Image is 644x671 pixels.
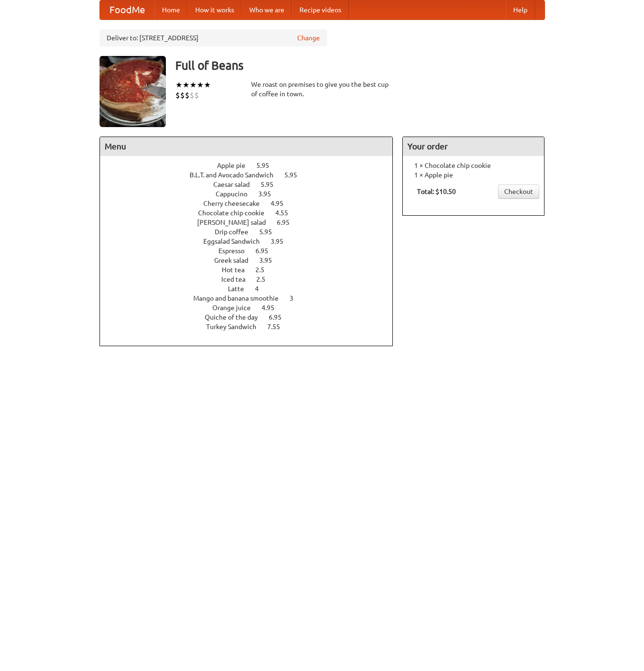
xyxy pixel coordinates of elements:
[256,162,279,169] span: 5.95
[218,247,286,255] a: Espresso 6.95
[267,323,290,331] span: 7.55
[262,304,284,312] span: 4.95
[204,80,211,90] li: ★
[297,33,320,43] a: Change
[284,171,307,179] span: 5.95
[214,257,258,264] span: Greek salad
[216,190,257,198] span: Cappucino
[182,80,190,90] li: ★
[206,323,298,331] a: Turkey Sandwich 7.55
[506,0,535,19] a: Help
[221,276,283,283] a: Iced tea 2.5
[194,90,199,101] li: $
[175,80,182,90] li: ★
[277,219,299,226] span: 6.95
[206,323,266,331] span: Turkey Sandwich
[185,90,190,101] li: $
[212,304,260,312] span: Orange juice
[214,257,290,264] a: Greek salad 3.95
[275,209,298,217] span: 4.55
[271,200,293,207] span: 4.95
[205,313,299,321] a: Quiche of the day 6.95
[218,247,254,255] span: Espresso
[222,266,282,274] a: Hot tea 2.5
[217,162,255,169] span: Apple pie
[100,137,393,156] h4: Menu
[203,200,301,207] a: Cherry cheesecake 4.95
[271,238,293,245] span: 3.95
[197,80,204,90] li: ★
[197,219,307,226] a: [PERSON_NAME] salad 6.95
[408,170,539,180] li: 1 × Apple pie
[417,188,456,195] b: Total: $10.50
[498,184,539,199] a: Checkout
[228,285,276,293] a: Latte 4
[205,313,267,321] span: Quiche of the day
[228,285,254,293] span: Latte
[215,228,290,236] a: Drip coffee 5.95
[242,0,292,19] a: Who we are
[217,162,287,169] a: Apple pie 5.95
[100,29,327,46] div: Deliver to: [STREET_ADDRESS]
[251,80,393,99] div: We roast on premises to give you the best cup of coffee in town.
[175,56,545,75] h3: Full of Beans
[256,276,275,283] span: 2.5
[261,181,283,188] span: 5.95
[190,90,194,101] li: $
[216,190,289,198] a: Cappucino 3.95
[193,294,288,302] span: Mango and banana smoothie
[255,285,268,293] span: 4
[100,0,154,19] a: FoodMe
[190,80,197,90] li: ★
[290,294,303,302] span: 3
[213,181,291,188] a: Caesar salad 5.95
[213,181,259,188] span: Caesar salad
[188,0,242,19] a: How it works
[258,190,281,198] span: 3.95
[154,0,188,19] a: Home
[193,294,311,302] a: Mango and banana smoothie 3
[408,161,539,170] li: 1 × Chocolate chip cookie
[259,228,281,236] span: 5.95
[190,171,315,179] a: B.L.T. and Avocado Sandwich 5.95
[203,238,301,245] a: Eggsalad Sandwich 3.95
[255,266,274,274] span: 2.5
[259,257,281,264] span: 3.95
[215,228,258,236] span: Drip coffee
[198,209,274,217] span: Chocolate chip cookie
[222,266,254,274] span: Hot tea
[292,0,349,19] a: Recipe videos
[403,137,544,156] h4: Your order
[221,276,255,283] span: Iced tea
[212,304,292,312] a: Orange juice 4.95
[269,313,291,321] span: 6.95
[100,56,166,127] img: angular.jpg
[190,171,283,179] span: B.L.T. and Avocado Sandwich
[203,238,269,245] span: Eggsalad Sandwich
[180,90,185,101] li: $
[175,90,180,101] li: $
[203,200,269,207] span: Cherry cheesecake
[198,209,306,217] a: Chocolate chip cookie 4.55
[255,247,278,255] span: 6.95
[197,219,275,226] span: [PERSON_NAME] salad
